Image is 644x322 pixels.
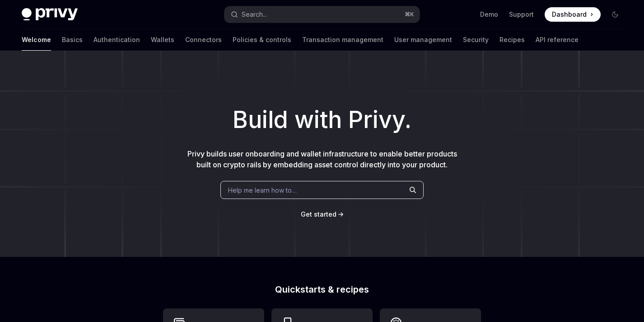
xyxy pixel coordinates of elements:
[301,210,336,218] span: Get started
[302,29,383,51] a: Transaction management
[509,10,534,19] a: Support
[22,8,78,21] img: dark logo
[185,29,222,51] a: Connectors
[163,285,481,294] h2: Quickstarts & recipes
[480,10,498,19] a: Demo
[545,7,601,22] a: Dashboard
[233,29,291,51] a: Policies & controls
[242,9,267,20] div: Search...
[552,10,587,19] span: Dashboard
[499,29,525,51] a: Recipes
[608,7,622,22] button: Toggle dark mode
[187,149,457,169] span: Privy builds user onboarding and wallet infrastructure to enable better products built on crypto ...
[224,6,420,23] button: Search...⌘K
[151,29,174,51] a: Wallets
[62,29,83,51] a: Basics
[301,210,336,219] a: Get started
[394,29,452,51] a: User management
[93,29,140,51] a: Authentication
[463,29,489,51] a: Security
[228,185,297,195] span: Help me learn how to…
[22,29,51,51] a: Welcome
[14,102,630,137] h1: Build with Privy.
[405,11,414,18] span: ⌘ K
[536,29,579,51] a: API reference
